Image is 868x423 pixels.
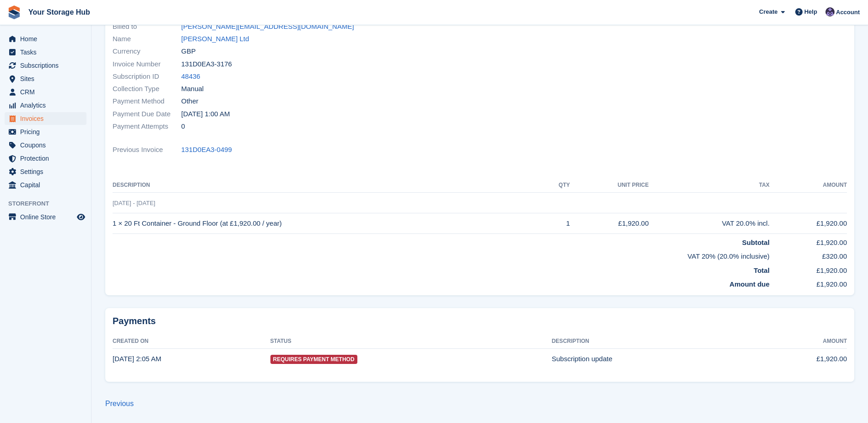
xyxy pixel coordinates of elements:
span: Subscription ID [113,71,181,82]
h2: Payments [113,315,847,327]
span: Create [759,7,777,16]
span: Account [836,8,860,17]
span: Tasks [20,46,75,59]
time: 2025-07-30 01:05:39 UTC [113,355,161,363]
a: menu [5,211,86,223]
span: Capital [20,179,75,191]
a: menu [5,179,86,191]
div: VAT 20.0% incl. [649,218,770,229]
span: Requires Payment Method [270,355,357,364]
span: [DATE] - [DATE] [113,200,155,206]
span: CRM [20,86,75,98]
a: menu [5,139,86,152]
img: stora-icon-8386f47178a22dfd0bd8f6a31ec36ba5ce8667c1dd55bd0f319d3a0aa187defe.svg [7,5,21,19]
span: Invoice Number [113,59,181,70]
strong: Subtotal [742,239,770,246]
strong: Amount due [729,280,770,288]
td: £320.00 [770,248,847,262]
th: Amount [748,334,847,349]
time: 2025-07-31 00:00:00 UTC [181,109,230,119]
th: Tax [649,178,770,193]
span: Analytics [20,99,75,112]
td: £1,920.00 [748,349,847,369]
a: menu [5,33,86,45]
a: Previous [105,400,134,407]
a: menu [5,72,86,85]
img: Liam Beddard [825,7,835,16]
a: menu [5,112,86,125]
th: Created On [113,334,270,349]
span: Payment Attempts [113,121,181,132]
span: Currency [113,46,181,57]
span: Help [804,7,817,16]
span: 0 [181,121,185,132]
span: Billed to [113,22,181,32]
span: Sites [20,72,75,85]
td: 1 [541,213,570,234]
span: Payment Due Date [113,109,181,119]
a: [PERSON_NAME] Ltd [181,34,249,44]
span: Collection Type [113,84,181,94]
span: Name [113,34,181,44]
th: Status [270,334,552,349]
strong: Total [754,266,770,274]
a: menu [5,99,86,112]
span: Online Store [20,211,75,223]
span: Subscriptions [20,59,75,72]
td: 1 × 20 Ft Container - Ground Floor (at £1,920.00 / year) [113,213,541,234]
a: menu [5,59,86,72]
span: Settings [20,165,75,178]
td: £1,920.00 [770,233,847,248]
a: menu [5,46,86,59]
span: Payment Method [113,96,181,107]
span: Home [20,33,75,45]
th: Description [552,334,748,349]
a: Preview store [75,211,86,222]
td: £1,920.00 [770,276,847,290]
span: Invoices [20,112,75,125]
a: Your Storage Hub [25,5,94,20]
a: menu [5,152,86,165]
a: 48436 [181,71,200,82]
a: menu [5,125,86,138]
a: menu [5,86,86,98]
th: Amount [770,178,847,193]
th: QTY [541,178,570,193]
a: 131D0EA3-0499 [181,145,232,155]
td: Subscription update [552,349,748,369]
td: £1,920.00 [770,262,847,276]
span: Other [181,96,199,107]
td: £1,920.00 [570,213,648,234]
span: Pricing [20,125,75,138]
span: 131D0EA3-3176 [181,59,232,70]
span: Manual [181,84,204,94]
span: Storefront [8,199,91,208]
span: Protection [20,152,75,165]
th: Unit Price [570,178,648,193]
a: menu [5,165,86,178]
span: GBP [181,46,196,57]
span: Coupons [20,139,75,152]
td: £1,920.00 [770,213,847,234]
span: Previous Invoice [113,145,181,155]
a: [PERSON_NAME][EMAIL_ADDRESS][DOMAIN_NAME] [181,22,354,32]
td: VAT 20% (20.0% inclusive) [113,248,770,262]
th: Description [113,178,541,193]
